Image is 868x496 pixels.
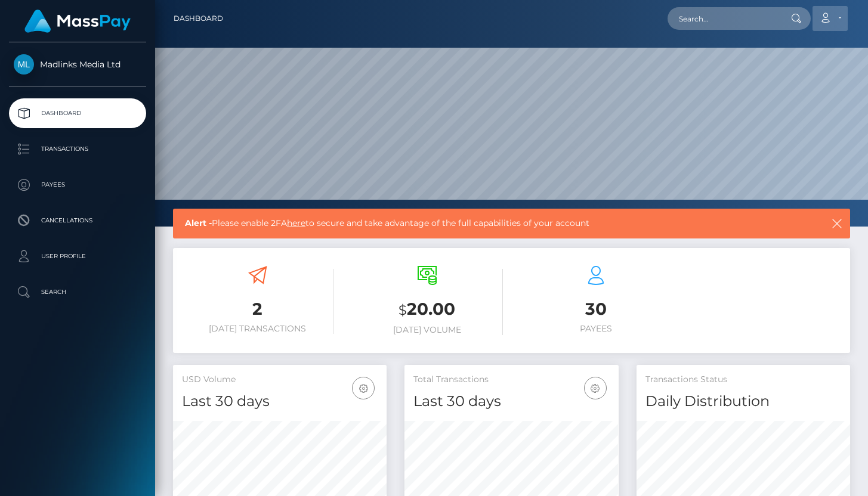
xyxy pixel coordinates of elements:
a: here [287,218,305,228]
h3: 30 [521,297,672,321]
p: Search [14,283,141,301]
h4: Daily Distribution [645,391,841,412]
h6: [DATE] Volume [351,325,503,335]
h3: 2 [182,297,333,321]
h3: 20.00 [351,297,503,322]
img: MassPay Logo [24,10,131,33]
a: Transactions [9,134,146,164]
p: Cancellations [14,212,141,230]
h6: Payees [521,324,672,334]
span: Please enable 2FA to secure and take advantage of the full capabilities of your account [185,217,767,230]
a: Search [9,277,146,307]
p: Transactions [14,140,141,158]
h5: Total Transactions [413,374,609,386]
small: $ [399,302,407,318]
span: Madlinks Media Ltd [9,59,146,70]
p: Dashboard [14,104,141,122]
h4: Last 30 days [413,391,609,412]
a: User Profile [9,241,146,271]
img: Madlinks Media Ltd [14,54,34,75]
a: Dashboard [9,98,146,128]
h5: USD Volume [182,374,378,386]
p: User Profile [14,247,141,265]
b: Alert - [185,218,212,228]
a: Payees [9,170,146,200]
p: Payees [14,176,141,194]
h6: [DATE] Transactions [182,324,333,334]
a: Dashboard [174,6,223,31]
h5: Transactions Status [645,374,841,386]
a: Cancellations [9,206,146,235]
h4: Last 30 days [182,391,378,412]
input: Search... [668,7,780,30]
